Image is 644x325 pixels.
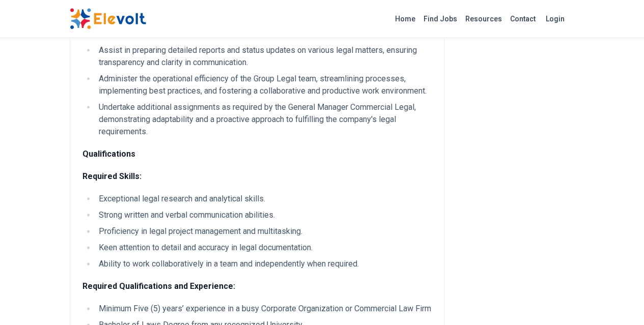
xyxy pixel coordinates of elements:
[96,258,432,270] li: Ability to work collaboratively in a team and independently when required.
[461,11,506,27] a: Resources
[96,303,432,315] li: Minimum Five (5) years’ experience in a busy Corporate Organization or Commercial Law Firm
[96,242,432,254] li: Keen attention to detail and accuracy in legal documentation.
[96,209,432,221] li: Strong written and verbal communication abilities.
[391,11,419,27] a: Home
[593,276,644,325] iframe: Chat Widget
[82,149,135,159] strong: Qualifications
[82,281,235,291] strong: Required Qualifications and Experience:
[96,73,432,97] li: Administer the operational efficiency of the Group Legal team, streamlining processes, implementi...
[96,193,432,205] li: Exceptional legal research and analytical skills.
[70,8,146,29] img: Elevolt
[96,44,432,69] li: Assist in preparing detailed reports and status updates on various legal matters, ensuring transp...
[419,11,461,27] a: Find Jobs
[506,11,540,27] a: Contact
[96,225,432,238] li: Proficiency in legal project management and multitasking.
[540,9,571,29] a: Login
[96,101,432,138] li: Undertake additional assignments as required by the General Manager Commercial Legal, demonstrati...
[82,171,142,181] strong: Required Skills:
